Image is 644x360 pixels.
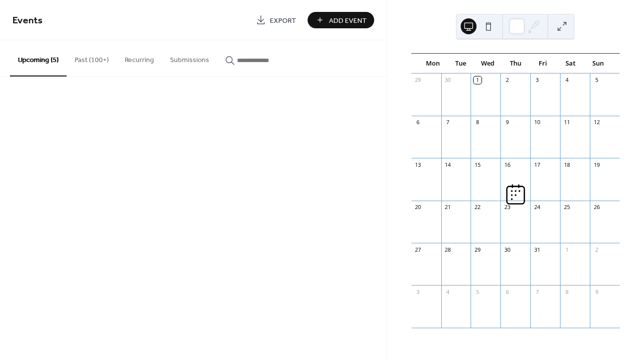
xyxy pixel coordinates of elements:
div: 6 [503,288,511,295]
div: 30 [444,76,452,84]
div: 11 [563,119,570,126]
div: 25 [563,204,570,211]
div: 2 [593,246,600,253]
div: 26 [593,204,600,211]
div: 29 [414,76,422,84]
div: 1 [474,76,481,84]
button: Recurring [117,40,162,75]
div: 4 [563,76,570,84]
div: 27 [414,246,422,253]
div: Thu [502,54,529,73]
div: 9 [593,288,600,295]
div: 14 [444,161,452,168]
div: 4 [444,288,452,295]
div: 29 [474,246,481,253]
div: 15 [474,161,481,168]
div: Tue [447,54,474,73]
div: 18 [563,161,570,168]
div: Mon [419,54,447,73]
div: 13 [414,161,422,168]
div: 30 [503,246,511,253]
div: 8 [474,119,481,126]
div: 24 [533,204,541,211]
div: 17 [533,161,541,168]
div: 22 [474,204,481,211]
div: 10 [533,119,541,126]
button: Upcoming (5) [10,40,67,76]
div: 19 [593,161,600,168]
div: 3 [533,76,541,84]
span: Events [12,11,43,30]
span: Add Event [329,15,367,26]
div: 16 [503,161,511,168]
div: 31 [533,246,541,253]
div: 23 [503,204,511,211]
button: Add Event [308,12,374,28]
div: 21 [444,204,452,211]
div: 28 [444,246,452,253]
div: 3 [414,288,422,295]
button: Submissions [162,40,217,75]
div: Fri [529,54,557,73]
div: 12 [593,119,600,126]
div: 5 [474,288,481,295]
div: 9 [503,119,511,126]
div: 1 [563,246,570,253]
div: 6 [414,119,422,126]
div: 2 [503,76,511,84]
div: 7 [444,119,452,126]
div: 7 [533,288,541,295]
div: 5 [593,76,600,84]
button: Past (100+) [67,40,117,75]
div: Sat [557,54,584,73]
div: 8 [563,288,570,295]
span: Export [270,15,296,26]
a: Export [248,12,304,28]
div: 20 [414,204,422,211]
div: Sun [584,54,612,73]
div: Wed [474,54,501,73]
